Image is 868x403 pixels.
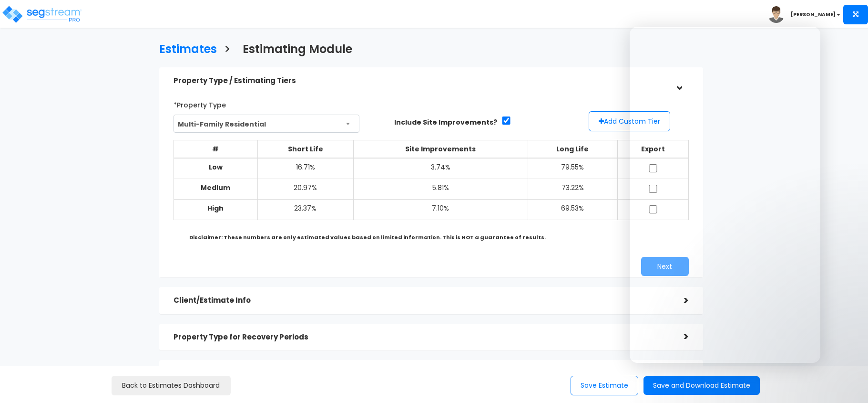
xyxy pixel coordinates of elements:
[152,33,217,63] a: Estimates
[207,203,224,213] b: High
[174,115,359,133] span: Multi-Family Residential
[224,43,231,58] h3: >
[257,179,354,200] td: 20.97%
[174,297,669,305] h5: Client/Estimate Info
[243,43,352,58] h3: Estimating Module
[189,233,546,241] b: Disclaimer: These numbers are only estimated values based on limited information. This is NOT a g...
[768,6,785,23] img: avatar.png
[589,111,670,131] button: Add Custom Tier
[528,140,617,159] th: Long Life
[174,97,226,110] label: *Property Type
[618,140,688,159] th: Export
[354,158,528,179] td: 3.74%
[528,200,617,220] td: 69.53%
[174,115,358,133] span: Multi-Family Residential
[528,179,617,200] td: 73.22%
[354,140,528,159] th: Site Improvements
[174,140,257,159] th: #
[791,11,836,18] b: [PERSON_NAME]
[1,5,82,24] img: logo_pro_r.png
[257,158,354,179] td: 16.71%
[528,158,617,179] td: 79.55%
[354,200,528,220] td: 7.10%
[571,376,638,395] button: Save Estimate
[209,162,223,172] b: Low
[174,333,669,341] h5: Property Type for Recovery Periods
[257,200,354,220] td: 23.37%
[643,376,760,395] button: Save and Download Estimate
[394,117,497,127] label: Include Site Improvements?
[174,77,669,85] h5: Property Type / Estimating Tiers
[201,183,230,192] b: Medium
[235,33,352,63] a: Estimating Module
[257,140,354,159] th: Short Life
[112,376,231,395] a: Back to Estimates Dashboard
[159,43,217,58] h3: Estimates
[354,179,528,200] td: 5.81%
[630,27,820,363] iframe: Intercom live chat
[797,371,820,393] iframe: Intercom live chat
